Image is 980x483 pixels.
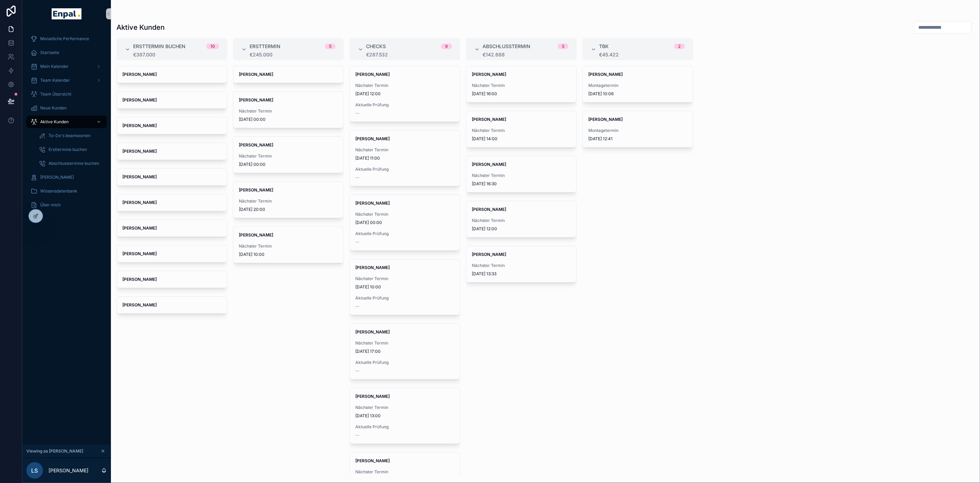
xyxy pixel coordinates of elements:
div: 10 [210,44,215,49]
a: [PERSON_NAME]Nächster Termin[DATE] 14:00 [466,111,577,147]
span: Abschlusstermin [483,43,530,50]
span: -- [355,239,359,245]
span: [DATE] 13:00 [355,413,454,419]
span: Aktuelle Prüfung [355,424,454,430]
a: [PERSON_NAME]Montagetermin[DATE] 12:41 [582,111,693,147]
span: Nächster Termin [239,153,338,159]
a: [PERSON_NAME] [26,171,107,184]
strong: [PERSON_NAME] [239,142,273,147]
strong: [PERSON_NAME] [239,97,273,102]
a: [PERSON_NAME]Nächster Termin[DATE] 10:00Aktuelle Prüfung-- [349,259,460,315]
span: -- [355,110,359,116]
strong: [PERSON_NAME] [122,200,157,205]
img: App logo [52,8,81,19]
p: [PERSON_NAME] [49,467,88,474]
span: [DATE] 00:00 [239,117,338,122]
a: Monatliche Performance [26,33,107,45]
span: Nächster Termin [239,243,338,249]
span: -- [355,304,359,309]
strong: [PERSON_NAME] [472,162,506,167]
a: Team Kalender [26,74,107,87]
a: Startseite [26,46,107,59]
span: Ersttermin [250,43,280,50]
span: Monatliche Performance [40,36,89,42]
span: Nächster Termin [472,83,571,88]
a: [PERSON_NAME]Nächster Termin[DATE] 10:00 [233,226,344,263]
span: Über mich [40,202,61,208]
strong: [PERSON_NAME] [355,136,390,141]
strong: [PERSON_NAME] [588,72,623,77]
a: [PERSON_NAME] [116,220,227,237]
strong: [PERSON_NAME] [355,394,390,399]
div: 5 [562,44,564,49]
span: Neue Kunden [40,105,67,111]
a: [PERSON_NAME] [116,245,227,262]
span: Aktuelle Prüfung [355,167,454,172]
span: [DATE] 16:30 [472,181,571,187]
strong: [PERSON_NAME] [472,207,506,212]
span: Nächster Termin [355,83,454,88]
span: -- [355,432,359,438]
a: [PERSON_NAME] [233,66,344,83]
a: [PERSON_NAME]Nächster Termin[DATE] 20:00 [233,181,344,218]
span: [DATE] 00:00 [239,162,338,167]
span: Nächster Termin [472,218,571,223]
a: [PERSON_NAME]Montagetermin[DATE] 10:06 [582,66,693,102]
a: [PERSON_NAME]Nächster Termin[DATE] 00:00 [233,136,344,173]
a: [PERSON_NAME] [116,296,227,314]
strong: [PERSON_NAME] [122,225,157,231]
div: €245.000 [250,52,336,57]
div: 9 [445,44,448,49]
a: [PERSON_NAME] [116,168,227,186]
a: [PERSON_NAME]Nächster Termin[DATE] 12:00Aktuelle Prüfung-- [349,66,460,122]
a: [PERSON_NAME]Nächster Termin[DATE] 13:00Aktuelle Prüfung-- [349,388,460,444]
span: [DATE] 17:00 [355,349,454,354]
span: TBK [599,43,609,50]
strong: [PERSON_NAME] [122,277,157,282]
div: €142.688 [483,52,569,57]
strong: [PERSON_NAME] [355,329,390,334]
a: [PERSON_NAME]Nächster Termin[DATE] 13:33 [466,246,577,283]
a: [PERSON_NAME]Nächster Termin[DATE] 16:30 [466,156,577,193]
span: Aktuelle Prüfung [355,295,454,301]
a: [PERSON_NAME] [116,194,227,211]
strong: [PERSON_NAME] [122,123,157,128]
strong: [PERSON_NAME] [355,72,390,77]
span: Nächster Termin [239,108,338,114]
span: Mein Kalender [40,64,69,69]
span: -- [355,175,359,180]
span: Nächster Termin [239,198,338,204]
span: LS [32,466,38,475]
span: Ersttermin buchen [133,43,185,50]
strong: [PERSON_NAME] [122,251,157,256]
span: [PERSON_NAME] [40,175,74,180]
span: Team Übersicht [40,91,71,97]
strong: [PERSON_NAME] [239,187,273,193]
span: Abschlusstermine buchen [49,161,99,166]
a: Über mich [26,199,107,211]
a: To-Do's beantworten [35,129,107,142]
span: Viewing as [PERSON_NAME] [26,448,83,454]
span: Nächster Termin [355,469,454,475]
a: Team Übersicht [26,88,107,100]
span: Aktuelle Prüfung [355,360,454,365]
h1: Aktive Kunden [116,23,165,32]
strong: [PERSON_NAME] [355,200,390,206]
strong: [PERSON_NAME] [472,72,506,77]
span: Team Kalender [40,78,70,83]
span: Aktuelle Prüfung [355,102,454,108]
strong: [PERSON_NAME] [122,72,157,77]
span: [DATE] 12:00 [472,226,571,232]
a: Aktive Kunden [26,116,107,128]
span: [DATE] 14:00 [472,136,571,142]
a: Neue Kunden [26,102,107,114]
span: Checks [366,43,386,50]
span: -- [355,368,359,374]
span: Aktuelle Prüfung [355,231,454,236]
strong: [PERSON_NAME] [122,302,157,307]
span: Nächster Termin [472,173,571,178]
span: Nächster Termin [355,340,454,346]
strong: [PERSON_NAME] [122,97,157,102]
a: Mein Kalender [26,60,107,73]
span: [DATE] 10:06 [588,91,687,97]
